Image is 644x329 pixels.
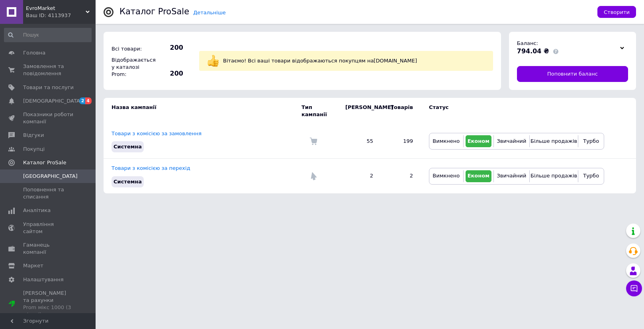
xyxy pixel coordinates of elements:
div: Ваш ID: 4113937 [26,12,96,19]
div: Вітаємо! Всі ваші товари відображаються покупцям на [DOMAIN_NAME] [221,55,487,66]
div: Всі товари: [110,43,153,55]
img: Комісія за перехід [309,172,317,180]
span: Системна [114,144,142,150]
span: Економ [468,173,489,179]
span: 2 [79,97,86,104]
button: Більше продажів [532,135,576,147]
span: Налаштування [23,276,64,283]
button: Економ [466,135,491,147]
span: Вимкнено [433,138,460,144]
span: Баланс: [517,40,538,46]
button: Турбо [580,135,602,147]
td: Назва кампанії [104,98,301,124]
a: Детальніше [193,10,226,16]
td: Тип кампанії [301,98,337,124]
span: [PERSON_NAME] та рахунки [23,290,74,319]
span: Більше продажів [530,173,577,179]
button: Економ [466,170,491,182]
span: Замовлення та повідомлення [23,63,74,77]
span: Створити [604,9,630,15]
span: [GEOGRAPHIC_DATA] [23,173,78,180]
span: Управління сайтом [23,221,74,235]
img: Комісія за замовлення [309,137,317,145]
span: EvroMarket [26,5,86,12]
span: Більше продажів [530,138,577,144]
a: Поповнити баланс [517,66,628,82]
img: :+1: [207,55,219,67]
span: Вимкнено [433,173,460,179]
span: Поповнити баланс [547,70,598,78]
span: Товари та послуги [23,84,74,91]
span: 4 [85,97,92,104]
span: Звичайний [497,173,526,179]
span: Аналітика [23,207,51,214]
span: Відгуки [23,132,44,139]
span: Турбо [583,138,599,144]
button: Чат з покупцем [626,280,642,296]
button: Більше продажів [532,170,576,182]
td: 2 [337,159,381,193]
span: Економ [468,138,489,144]
td: [PERSON_NAME] [337,98,381,124]
span: Показники роботи компанії [23,111,74,125]
span: Поповнення та списання [23,186,74,201]
div: Prom мікс 1000 (3 місяці) [23,304,74,318]
button: Звичайний [496,170,527,182]
span: Каталог ProSale [23,159,66,166]
button: Турбо [580,170,602,182]
div: Відображається у каталозі Prom: [110,55,153,80]
a: Товари з комісією за перехід [112,165,190,171]
span: 794.04 ₴ [517,47,549,55]
button: Вимкнено [431,170,461,182]
span: Головна [23,49,45,56]
span: Маркет [23,262,43,269]
td: 199 [381,124,421,159]
span: [DEMOGRAPHIC_DATA] [23,97,82,105]
td: 55 [337,124,381,159]
span: Покупці [23,146,45,153]
td: Статус [421,98,604,124]
button: Вимкнено [431,135,461,147]
span: Системна [114,179,142,185]
td: 2 [381,159,421,193]
span: Турбо [583,173,599,179]
a: Товари з комісією за замовлення [112,130,202,136]
button: Звичайний [496,135,527,147]
span: 200 [155,69,183,78]
span: Гаманець компанії [23,241,74,256]
input: Пошук [4,28,92,42]
td: Товарів [381,98,421,124]
span: 200 [155,43,183,52]
div: Каталог ProSale [119,8,189,16]
button: Створити [597,6,636,18]
span: Звичайний [497,138,526,144]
